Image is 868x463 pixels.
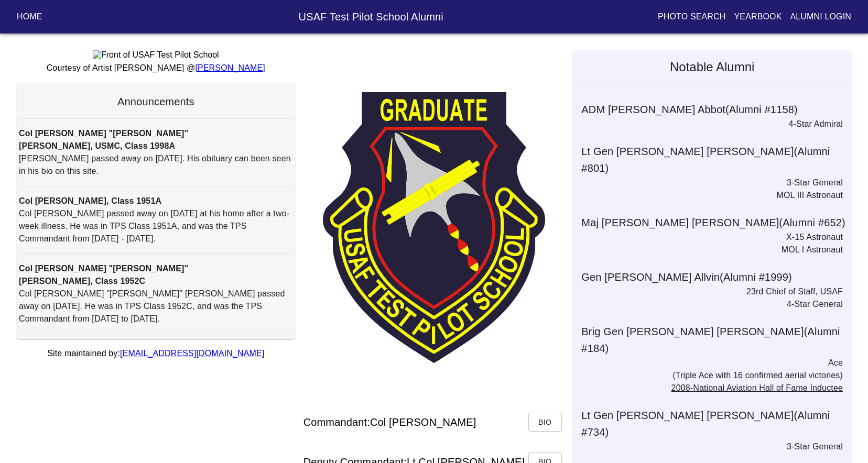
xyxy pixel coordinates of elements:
[581,143,851,177] h6: Lt Gen [PERSON_NAME] [PERSON_NAME] (Alumni # 801 )
[195,63,265,72] a: [PERSON_NAME]
[581,101,851,118] h6: ADM [PERSON_NAME] Abbot (Alumni # 1158 )
[17,347,295,360] p: Site maintained by:
[581,269,851,285] h6: Gen [PERSON_NAME] Allvin (Alumni # 1999 )
[581,214,851,231] h6: Maj [PERSON_NAME] [PERSON_NAME] (Alumni # 652 )
[19,288,293,325] p: Col [PERSON_NAME] "[PERSON_NAME]" [PERSON_NAME] passed away on [DATE]. He was in TPS Class 1952C,...
[573,369,843,382] p: (Triple Ace with 16 confirmed aerial victories)
[19,264,188,285] strong: Col [PERSON_NAME] "[PERSON_NAME]" [PERSON_NAME], Class 1952C
[573,440,843,453] p: 3-Star General
[17,10,42,23] p: Home
[323,92,546,363] img: TPS Patch
[573,298,843,311] p: 4-Star General
[734,10,782,23] p: Yearbook
[19,196,161,205] strong: Col [PERSON_NAME], Class 1951A
[671,383,843,392] a: 2008-National Aviation Hall of Fame Inductee
[573,357,843,369] p: Ace
[573,118,843,130] p: 4-Star Admiral
[528,413,562,432] button: Bio
[573,189,843,202] p: MOL III Astronaut
[581,407,851,440] h6: Lt Gen [PERSON_NAME] [PERSON_NAME] (Alumni # 734 )
[17,62,295,74] p: Courtesy of Artist [PERSON_NAME] @
[573,244,843,256] p: MOL I Astronaut
[573,50,851,84] h5: Notable Alumni
[581,323,851,357] h6: Brig Gen [PERSON_NAME] [PERSON_NAME] (Alumni # 184 )
[19,129,188,150] strong: Col [PERSON_NAME] "[PERSON_NAME]" [PERSON_NAME], USMC, Class 1998A
[19,152,293,178] p: [PERSON_NAME] passed away on [DATE]. His obituary can been seen in his bio on this site.
[658,10,726,23] p: Photo Search
[13,7,47,26] button: Home
[654,7,730,26] button: Photo Search
[93,50,219,60] img: Front of USAF Test Pilot School
[303,414,476,431] h6: Commandant: Col [PERSON_NAME]
[19,207,293,245] p: Col [PERSON_NAME] passed away on [DATE] at his home after a two-week illness. He was in TPS Class...
[573,285,843,298] p: 23rd Chief of Staff, USAF
[730,7,786,26] button: Yearbook
[573,177,843,189] p: 3-Star General
[786,7,856,26] button: Alumni Login
[790,10,852,23] p: Alumni Login
[19,93,293,110] h6: Announcements
[120,349,264,358] a: [EMAIL_ADDRESS][DOMAIN_NAME]
[122,8,620,25] h6: USAF Test Pilot School Alumni
[573,231,843,244] p: X-15 Astronaut
[537,416,554,429] span: Bio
